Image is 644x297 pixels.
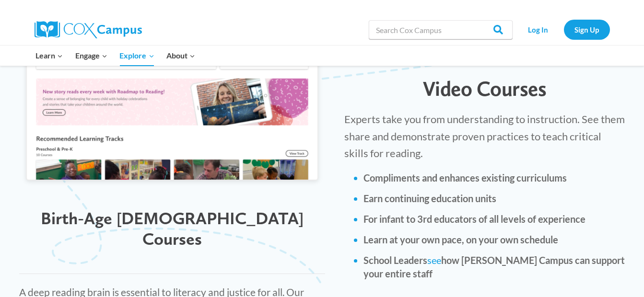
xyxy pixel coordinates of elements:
[363,213,585,225] strong: For infant to 3rd educators of all levels of experience
[363,254,625,279] strong: School Leaders how [PERSON_NAME] Campus can support your entire staff
[114,46,161,66] button: Child menu of Explore
[160,46,201,66] button: Child menu of About
[41,208,304,249] span: Birth-Age [DEMOGRAPHIC_DATA] Courses
[423,76,547,101] span: Video Courses
[427,254,441,266] a: see
[363,193,496,204] strong: Earn continuing education units
[35,21,142,38] img: Cox Campus
[30,46,70,66] button: Child menu of Learn
[69,46,114,66] button: Child menu of Engage
[517,20,610,39] nav: Secondary Navigation
[369,20,513,39] input: Search Cox Campus
[363,234,558,245] strong: Learn at your own pace, on your own schedule
[344,113,625,159] span: Experts take you from understanding to instruction. See them share and demonstrate proven practic...
[30,46,201,66] nav: Primary Navigation
[517,20,559,39] a: Log In
[363,172,567,183] strong: Compliments and enhances existing curriculums
[564,20,610,39] a: Sign Up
